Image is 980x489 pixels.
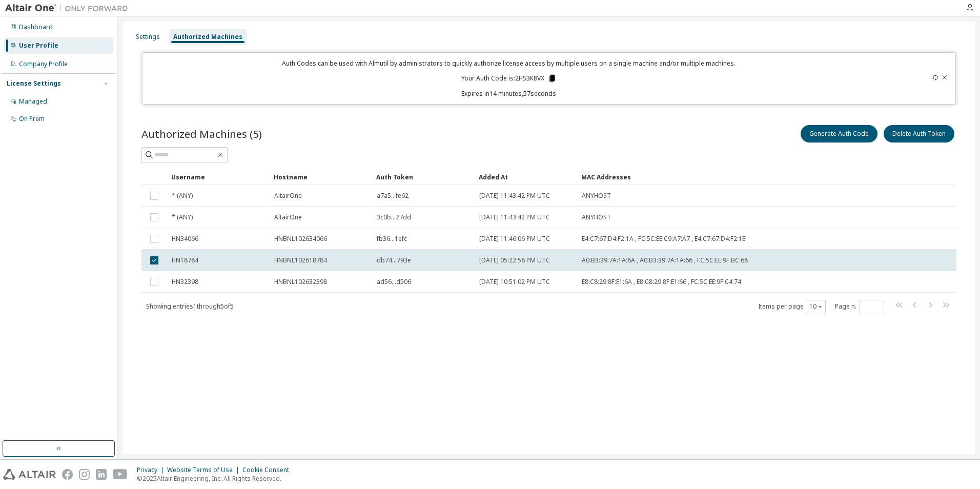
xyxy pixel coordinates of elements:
[582,278,741,286] span: E8:C8:29:8F:E1:6A , E8:C8:29:8F:E1:66 , FC:5C:EE:9F:C4:74
[479,235,550,243] span: [DATE] 11:46:06 PM UTC
[377,256,411,264] span: db74...793e
[809,302,823,311] button: 10
[582,256,748,264] span: A0:B3:39:7A:1A:6A , A0:B3:39:7A:1A:66 , FC:5C:EE:9F:BC:68
[19,23,53,31] div: Dashboard
[7,79,61,88] div: License Settings
[582,235,745,243] span: E4:C7:67:D4:F2:1A , FC:5C:EE:C9:A7:A7 , E4:C7:67:D4:F2:1E
[167,466,242,474] div: Website Terms of Use
[801,125,877,142] button: Generate Auth Code
[136,33,160,41] div: Settings
[274,213,302,221] span: AltairOne
[3,469,56,480] img: altair_logo.svg
[19,60,68,68] div: Company Profile
[479,256,550,264] span: [DATE] 05:22:58 PM UTC
[377,192,409,200] span: a7a5...fe62
[5,3,133,13] img: Altair One
[113,469,128,480] img: youtube.svg
[479,213,550,221] span: [DATE] 11:43:42 PM UTC
[137,466,167,474] div: Privacy
[172,192,193,200] span: * (ANY)
[172,213,193,221] span: * (ANY)
[461,74,557,83] p: Your Auth Code is: 2HS3K8VX
[479,278,550,286] span: [DATE] 10:51:02 PM UTC
[479,192,550,200] span: [DATE] 11:43:42 PM UTC
[835,300,884,313] span: Page n.
[173,33,242,41] div: Authorized Machines
[582,213,611,221] span: ANYHOST
[19,97,47,106] div: Managed
[172,278,198,286] span: HN32398
[171,169,266,185] div: Username
[149,89,870,98] p: Expires in 14 minutes, 57 seconds
[274,235,327,243] span: HNBNL102634066
[582,192,611,200] span: ANYHOST
[377,213,411,221] span: 3c0b...27dd
[274,192,302,200] span: AltairOne
[96,469,107,480] img: linkedin.svg
[242,466,295,474] div: Cookie Consent
[274,256,327,264] span: HNBNL102618784
[141,127,262,141] span: Authorized Machines (5)
[581,169,852,185] div: MAC Addresses
[479,169,573,185] div: Added At
[172,235,198,243] span: HN34066
[62,469,73,480] img: facebook.svg
[758,300,826,313] span: Items per page
[377,278,411,286] span: ad56...d506
[149,59,870,68] p: Auth Codes can be used with Almutil by administrators to quickly authorize license access by mult...
[146,302,234,311] span: Showing entries 1 through 5 of 5
[274,278,327,286] span: HNBNL102632398
[274,169,368,185] div: Hostname
[19,115,45,123] div: On Prem
[172,256,198,264] span: HN18784
[79,469,90,480] img: instagram.svg
[376,169,471,185] div: Auth Token
[137,474,295,483] p: © 2025 Altair Engineering, Inc. All Rights Reserved.
[19,42,58,50] div: User Profile
[884,125,954,142] button: Delete Auth Token
[377,235,407,243] span: fb36...1efc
